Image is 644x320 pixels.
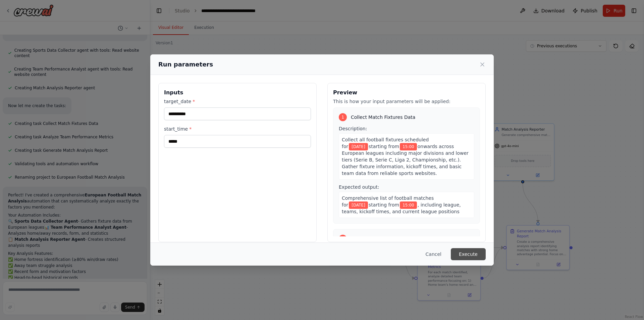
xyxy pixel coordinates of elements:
[333,98,480,105] p: This is how your input parameters will be applied:
[349,143,368,150] span: Variable: target_date
[420,248,447,260] button: Cancel
[400,143,417,150] span: Variable: start_time
[164,98,311,105] label: target_date
[164,89,311,97] h3: Inputs
[164,126,311,132] label: start_time
[342,195,434,208] span: Comprehensive list of football matches for
[451,248,486,260] button: Execute
[333,89,480,97] h3: Preview
[342,137,429,149] span: Collect all football fixtures scheduled for
[369,202,399,208] span: starting from
[369,144,399,149] span: starting from
[351,114,415,121] span: Collect Match Fixtures Data
[339,126,367,131] span: Description:
[339,235,347,243] div: 2
[339,113,347,121] div: 1
[400,201,417,209] span: Variable: start_time
[158,60,213,69] h2: Run parameters
[351,235,433,242] span: Analyze Team Performance Metrics
[349,201,368,209] span: Variable: target_date
[342,144,469,176] span: onwards across European leagues including major divisions and lower tiers (Serie B, Serie C, Liga...
[339,184,379,190] span: Expected output:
